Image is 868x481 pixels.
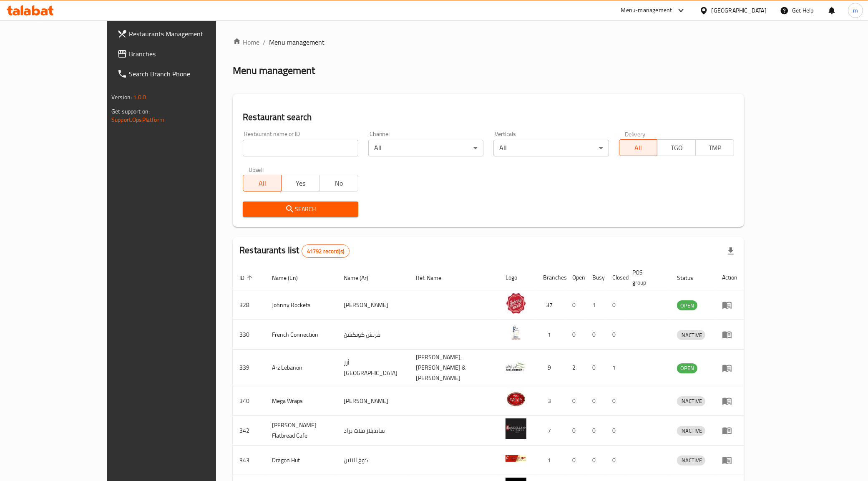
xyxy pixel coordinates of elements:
[566,386,586,416] td: 0
[506,418,526,439] img: Sandella's Flatbread Cafe
[265,416,337,446] td: [PERSON_NAME] Flatbread Cafe
[129,29,246,39] span: Restaurants Management
[606,290,626,320] td: 0
[586,350,606,386] td: 0
[586,386,606,416] td: 0
[715,265,744,290] th: Action
[623,142,654,154] span: All
[337,290,410,320] td: [PERSON_NAME]
[344,273,379,283] span: Name (Ar)
[269,37,325,47] span: Menu management
[536,386,566,416] td: 3
[111,106,150,117] span: Get support on:
[285,177,317,189] span: Yes
[677,426,705,436] div: INACTIVE
[677,330,705,340] span: INACTIVE
[677,396,705,406] span: INACTIVE
[243,140,358,156] input: Search for restaurant name or ID..
[129,49,246,59] span: Branches
[263,37,266,47] li: /
[368,140,483,156] div: All
[506,389,526,410] img: Mega Wraps
[621,5,672,15] div: Menu-management
[337,386,410,416] td: [PERSON_NAME]
[272,273,309,283] span: Name (En)
[506,322,526,343] img: French Connection
[536,290,566,320] td: 37
[239,273,255,283] span: ID
[722,396,737,406] div: Menu
[677,426,705,436] span: INACTIVE
[625,131,646,137] label: Delivery
[499,265,536,290] th: Logo
[657,139,696,156] button: TGO
[566,265,586,290] th: Open
[506,293,526,314] img: Johnny Rockets
[302,244,350,258] div: Total records count
[416,273,453,283] span: Ref. Name
[853,6,858,15] span: m
[265,386,337,416] td: Mega Wraps
[243,201,358,217] button: Search
[677,300,697,310] div: OPEN
[566,350,586,386] td: 2
[320,175,358,191] button: No
[506,356,526,377] img: Arz Lebanon
[265,290,337,320] td: Johnny Rockets
[302,247,349,255] span: 41792 record(s)
[536,265,566,290] th: Branches
[129,69,246,79] span: Search Branch Phone
[493,140,609,156] div: All
[722,330,737,340] div: Menu
[111,114,164,125] a: Support.OpsPlatform
[249,204,351,214] span: Search
[566,416,586,446] td: 0
[337,416,410,446] td: سانديلاز فلات براد
[243,175,282,191] button: All
[632,267,660,287] span: POS group
[606,446,626,475] td: 0
[337,320,410,350] td: فرنش كونكشن
[536,320,566,350] td: 1
[721,241,741,261] div: Export file
[722,455,737,465] div: Menu
[323,177,355,189] span: No
[677,330,705,340] div: INACTIVE
[606,320,626,350] td: 0
[566,446,586,475] td: 0
[111,44,252,64] a: Branches
[249,166,264,172] label: Upsell
[695,139,734,156] button: TMP
[536,446,566,475] td: 1
[410,350,499,386] td: [PERSON_NAME],[PERSON_NAME] & [PERSON_NAME]
[586,290,606,320] td: 1
[677,273,704,283] span: Status
[243,111,734,123] h2: Restaurant search
[337,446,410,475] td: كوخ التنين
[699,142,731,154] span: TMP
[677,396,705,406] div: INACTIVE
[677,363,697,373] span: OPEN
[619,139,658,156] button: All
[536,350,566,386] td: 9
[722,426,737,436] div: Menu
[677,456,705,466] div: INACTIVE
[239,244,350,258] h2: Restaurants list
[506,448,526,469] img: Dragon Hut
[586,265,606,290] th: Busy
[233,64,315,77] h2: Menu management
[661,142,692,154] span: TGO
[133,92,146,103] span: 1.0.0
[111,24,252,44] a: Restaurants Management
[677,301,697,310] span: OPEN
[265,350,337,386] td: Arz Lebanon
[722,300,737,310] div: Menu
[111,64,252,84] a: Search Branch Phone
[566,320,586,350] td: 0
[111,92,132,103] span: Version:
[606,416,626,446] td: 0
[265,446,337,475] td: Dragon Hut
[233,37,744,47] nav: breadcrumb
[722,363,737,373] div: Menu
